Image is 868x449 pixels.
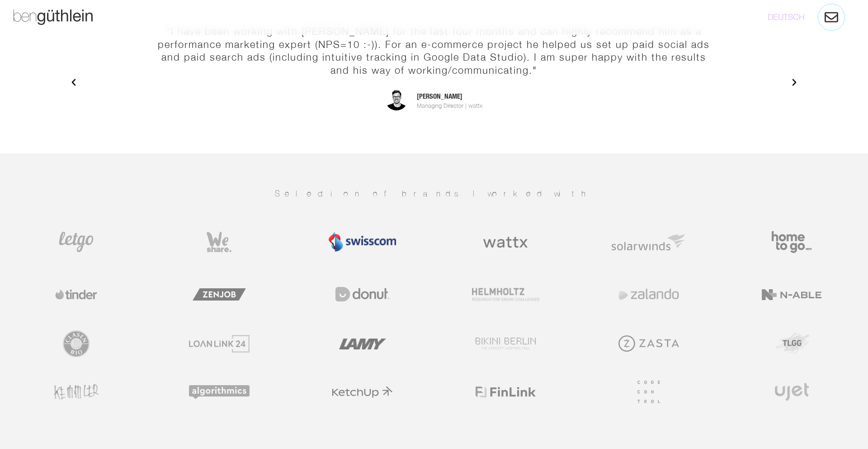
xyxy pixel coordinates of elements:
div: Slides [147,16,720,149]
img: Julius Patzelt [385,88,408,111]
a: DEUTSCH [768,12,805,22]
div: "I have been working with [PERSON_NAME] for the last four months and can highly recommend him as ... [156,25,711,76]
span: Managing Director | wattx [417,102,482,111]
h2: Selection of brands I worked with [5,190,863,198]
span: [PERSON_NAME] [417,91,482,102]
div: 1 / 14 [147,16,720,149]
